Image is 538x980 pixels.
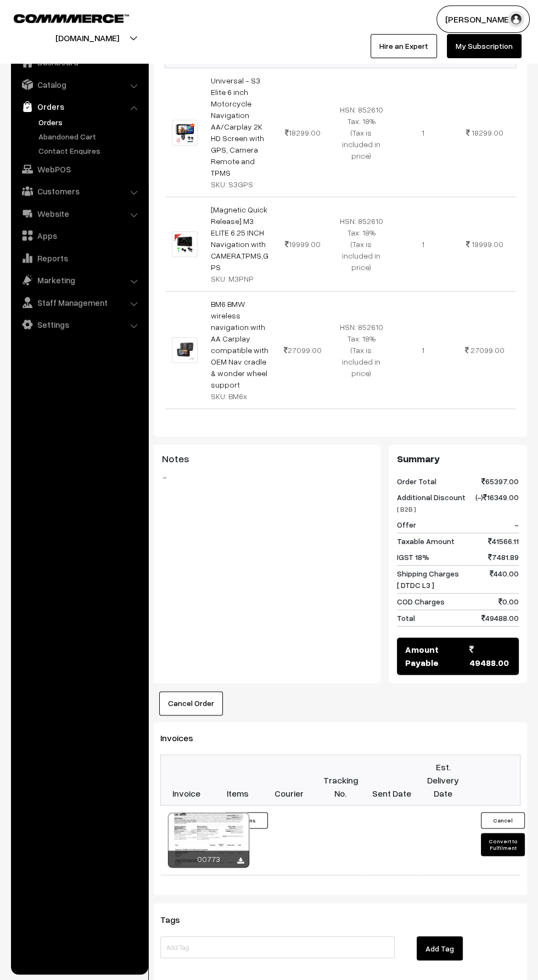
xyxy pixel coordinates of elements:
th: Invoice [161,755,212,805]
span: 440.00 [490,568,519,591]
span: - [514,519,519,530]
a: Website [14,204,144,223]
span: 49488.00 [469,643,511,669]
a: Contact Enquires [36,145,144,156]
h3: Summary [397,453,519,465]
a: Apps [14,226,144,245]
img: Untitled design (17).png [172,337,198,363]
th: Tracking No. [315,755,366,805]
h3: Notes [162,453,372,465]
div: SKU: M3PNP [211,273,268,284]
span: 49488.00 [481,612,519,624]
span: Additional Discount [397,491,466,514]
button: Convert to Fulfilment [481,833,525,856]
span: Total [397,612,415,624]
span: Shipping Charges [ DTDC L3 ] [397,568,459,591]
a: Abandoned Cart [36,131,144,142]
span: 41566.11 [488,535,519,547]
span: Taxable Amount [397,535,455,547]
a: WebPOS [14,159,144,179]
input: Add Tag [160,936,395,958]
span: 1 [422,345,424,355]
img: COMMMERCE [14,14,129,23]
img: 1754923883317501673799879Untitled-design-4-cp.png [172,120,198,145]
a: Hire an Expert [371,34,437,58]
blockquote: - [162,471,372,484]
img: Untitled design (1).png [172,231,198,257]
a: Customers [14,181,144,201]
button: [DOMAIN_NAME] [17,24,158,52]
span: Invoices [160,732,206,743]
a: Universal - S3 Elite 6 inch Motorcycle Navigation AA/Carplay 2K HD Screen with GPS, Camera Remote... [211,76,264,177]
th: Sent Date [366,755,418,805]
span: 0.00 [498,596,519,607]
span: [ B2B ] [397,505,416,513]
span: 1 [422,128,424,137]
th: Courier [264,755,315,805]
span: HSN: 852610 Tax: 18% (Tax is included in price) [340,216,383,272]
span: 7481.89 [488,551,519,563]
div: 00773 [168,850,249,867]
a: Orders [36,116,144,128]
span: Amount Payable [405,643,469,669]
div: SKU: S3GPS [211,178,268,190]
button: [PERSON_NAME] [436,5,530,33]
div: SKU: BM6x [211,390,268,402]
a: Staff Management [14,293,144,312]
span: Offer [397,519,416,530]
span: (-) 16349.00 [475,491,519,514]
span: 1 [422,239,424,249]
span: 19999.00 [472,239,503,249]
span: 27099.00 [284,345,322,355]
span: HSN: 852610 Tax: 18% (Tax is included in price) [340,105,383,160]
button: Add Tag [417,936,463,960]
th: Est. Delivery Date [417,755,469,805]
a: [Magnetic Quick Release] M3 ELITE 6.25 INCH Navigation with CAMERA,TPMS,GPS [211,205,268,272]
span: Tags [160,914,193,925]
span: HSN: 852610 Tax: 18% (Tax is included in price) [340,322,383,378]
button: Cancel [481,812,525,828]
a: BM6 BMW wireless navigation with AA Carplay compatible with OEM Nav cradle & wonder wheel support [211,299,268,389]
span: 27099.00 [470,345,505,355]
span: 19999.00 [285,239,321,249]
a: Catalog [14,75,144,94]
a: Marketing [14,270,144,290]
a: COMMMERCE [14,11,110,24]
img: user [508,11,524,27]
button: Cancel Order [159,691,223,715]
a: My Subscription [447,34,522,58]
a: Reports [14,248,144,268]
th: Items [212,755,264,805]
span: 18299.00 [285,128,321,137]
span: 65397.00 [481,475,519,487]
span: Order Total [397,475,436,487]
a: Orders [14,97,144,116]
span: IGST 18% [397,551,429,563]
a: Settings [14,315,144,334]
span: COD Charges [397,596,445,607]
span: 18299.00 [472,128,503,137]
